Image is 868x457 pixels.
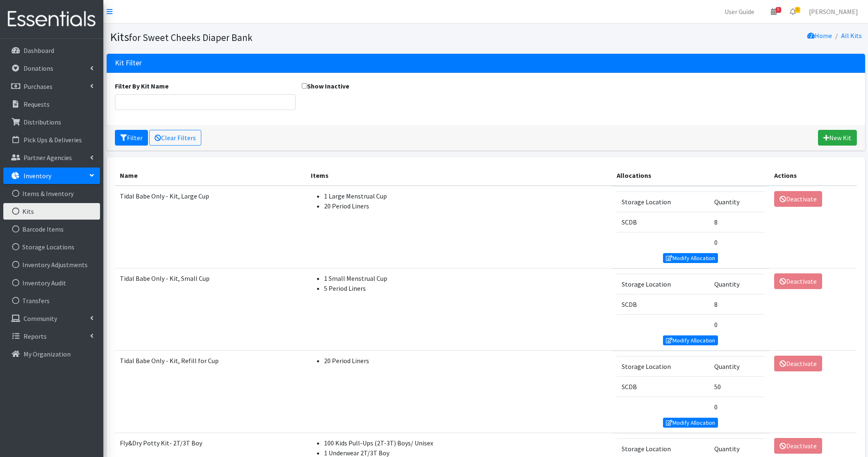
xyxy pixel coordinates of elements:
[709,356,764,376] td: Quantity
[3,310,100,327] a: Community
[3,185,100,202] a: Items & Inventory
[709,314,764,335] td: 0
[3,275,100,291] a: Inventory Audit
[115,186,306,268] td: Tidal Babe Only - Kit, Large Cup
[3,203,100,220] a: Kits
[24,136,82,144] p: Pick Ups & Deliveries
[129,31,253,43] small: for Sweet Cheeks Diaper Bank
[324,356,607,366] li: 20 Period Liners
[764,3,783,20] a: 8
[3,256,100,273] a: Inventory Adjustments
[302,83,307,89] input: Show Inactive
[3,149,100,166] a: Partner Agencies
[324,191,607,201] li: 1 Large Menstrual Cup
[24,64,53,72] p: Donations
[24,314,57,323] p: Community
[709,212,764,232] td: 8
[617,274,709,294] td: Storage Location
[795,7,800,13] span: 3
[3,78,100,95] a: Purchases
[3,292,100,309] a: Transfers
[3,346,100,362] a: My Organization
[612,165,769,186] th: Allocations
[324,283,607,293] li: 5 Period Liners
[149,130,201,146] a: Clear Filters
[3,96,100,112] a: Requests
[617,376,709,397] td: SCDB
[3,42,100,59] a: Dashboard
[776,7,781,13] span: 8
[617,191,709,212] td: Storage Location
[24,82,52,91] p: Purchases
[617,294,709,314] td: SCDB
[663,335,718,345] a: Modify Allocation
[663,253,718,263] a: Modify Allocation
[24,172,51,180] p: Inventory
[841,31,862,40] a: All Kits
[324,201,607,211] li: 20 Period Liners
[115,351,306,433] td: Tidal Babe Only - Kit, Refill for Cup
[709,397,764,417] td: 0
[709,232,764,252] td: 0
[617,212,709,232] td: SCDB
[115,268,306,351] td: Tidal Babe Only - Kit, Small Cup
[663,418,718,428] a: Modify Allocation
[24,118,61,126] p: Distributions
[3,5,100,33] img: HumanEssentials
[115,165,306,186] th: Name
[3,328,100,345] a: Reports
[709,294,764,314] td: 8
[802,3,865,20] a: [PERSON_NAME]
[818,130,857,146] a: New Kit
[3,221,100,237] a: Barcode Items
[3,167,100,184] a: Inventory
[617,356,709,376] td: Storage Location
[24,46,54,55] p: Dashboard
[24,153,72,162] p: Partner Agencies
[783,3,802,20] a: 3
[302,81,349,91] label: Show Inactive
[718,3,761,20] a: User Guide
[709,274,764,294] td: Quantity
[3,60,100,77] a: Donations
[24,100,50,108] p: Requests
[3,239,100,255] a: Storage Locations
[115,130,148,146] button: Filter
[115,81,169,91] label: Filter By Kit Name
[324,273,607,283] li: 1 Small Menstrual Cup
[807,31,832,40] a: Home
[324,438,607,448] li: 100 Kids Pull-Ups (2T-3T) Boys/ Unisex
[24,350,71,358] p: My Organization
[110,30,483,44] h1: Kits
[306,165,612,186] th: Items
[3,132,100,148] a: Pick Ups & Deliveries
[769,165,857,186] th: Actions
[24,332,47,340] p: Reports
[115,59,142,67] h3: Kit Filter
[709,376,764,397] td: 50
[3,114,100,130] a: Distributions
[709,191,764,212] td: Quantity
